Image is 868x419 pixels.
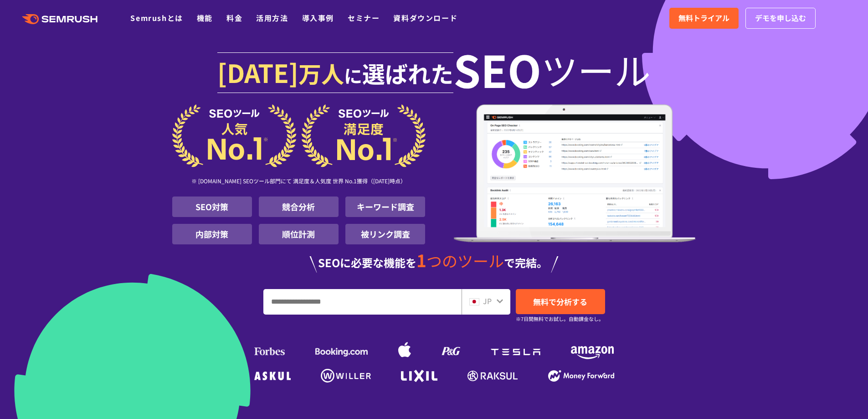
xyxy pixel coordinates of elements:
[217,54,298,90] span: [DATE]
[345,224,425,244] li: 被リンク調査
[172,224,252,244] li: 内部対策
[516,289,605,314] a: 無料で分析する
[453,51,541,88] span: SEO
[393,12,457,23] a: 資料ダウンロード
[755,12,806,24] span: デモを申し込む
[426,249,504,272] span: つのツール
[172,252,696,273] div: SEOに必要な機能を
[226,12,242,23] a: 料金
[362,57,453,89] span: 選ばれた
[345,197,425,217] li: キーワード調査
[172,197,252,217] li: SEO対策
[504,254,548,270] span: で完結。
[256,12,288,23] a: 活用方法
[130,12,183,23] a: Semrushとは
[172,167,426,197] div: ※ [DOMAIN_NAME] SEOツール部門にて 満足度＆人気度 世界 No.1獲得（[DATE]時点）
[302,12,334,23] a: 導入事例
[516,315,604,323] small: ※7日間無料でお試し。自動課金なし。
[298,57,344,89] span: 万人
[678,12,729,24] span: 無料トライアル
[264,290,461,314] input: URL、キーワードを入力してください
[259,224,339,244] li: 順位計測
[745,8,816,29] a: デモを申し込む
[483,295,492,306] span: JP
[259,197,339,217] li: 競合分析
[348,12,380,23] a: セミナー
[541,51,651,88] span: ツール
[533,296,587,307] span: 無料で分析する
[197,12,213,23] a: 機能
[669,8,739,29] a: 無料トライアル
[416,248,426,272] span: 1
[344,62,362,88] span: に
